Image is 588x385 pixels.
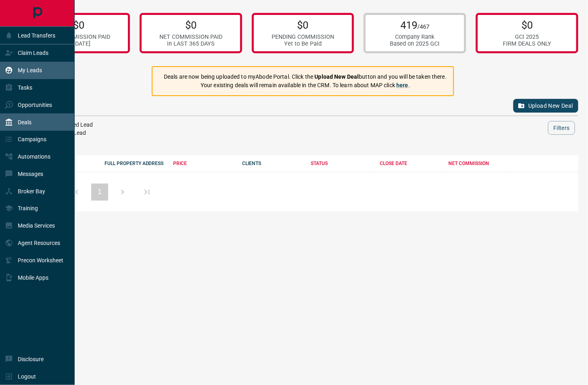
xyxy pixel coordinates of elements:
div: Yet to Be Paid [272,40,334,47]
button: Filters [548,121,575,135]
div: Company Rank [390,33,440,40]
div: PRICE [173,161,234,166]
div: STATUS [311,161,372,166]
button: Upload New Deal [513,99,578,113]
strong: Upload New Deal [315,73,359,80]
span: /467 [417,23,429,30]
div: FULL PROPERTY ADDRESS [105,161,165,166]
p: Deals are now being uploaded to myAbode Portal. Click the button and you will be taken there. [164,73,447,81]
div: NET COMMISSION PAID [47,33,110,40]
div: CLIENTS [242,161,303,166]
div: FIRM DEALS ONLY [503,40,551,47]
p: $0 [47,19,110,31]
div: GCI 2025 [503,33,551,40]
p: Your existing deals will remain available in the CRM. To learn about MAP click . [164,81,447,90]
a: here [396,82,408,88]
div: in LAST 365 DAYS [159,40,222,47]
div: NET COMMISSION [449,161,510,166]
p: $0 [159,19,222,31]
div: Based on 2025 GCI [390,40,440,47]
p: $0 [272,19,334,31]
p: $0 [503,19,551,31]
div: CLOSE DATE [380,161,441,166]
div: NET COMMISSION PAID [159,33,222,40]
button: 1 [91,184,108,201]
div: PENDING COMMISSION [272,33,334,40]
div: in [DATE] [47,40,110,47]
p: 419 [390,19,440,31]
